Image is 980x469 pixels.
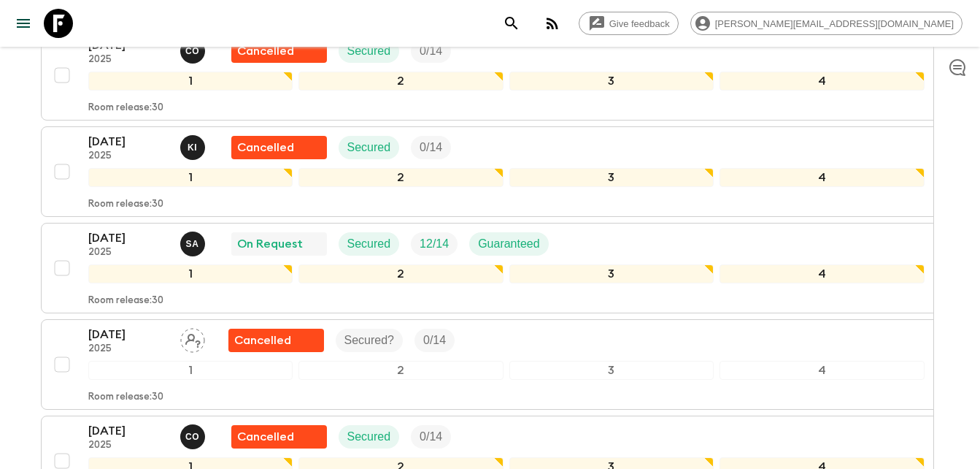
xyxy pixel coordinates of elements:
p: Guaranteed [478,235,540,253]
span: Assign pack leader [180,332,205,344]
p: Room release: 30 [88,392,163,403]
p: 12 / 14 [420,235,449,253]
p: 0 / 14 [420,428,442,446]
div: 4 [719,361,925,380]
button: SA [180,232,208,256]
span: [PERSON_NAME][EMAIL_ADDRESS][DOMAIN_NAME] [707,18,962,29]
div: Flash Pack cancellation [228,329,324,352]
button: [DATE]2025Chama OuammiFlash Pack cancellationSecuredTrip Fill1234Room release:30 [41,30,940,121]
div: Trip Fill [411,136,451,159]
div: [PERSON_NAME][EMAIL_ADDRESS][DOMAIN_NAME] [690,12,962,35]
div: 3 [509,168,714,187]
div: Flash Pack cancellation [231,425,327,449]
div: 1 [88,361,293,380]
p: Cancelled [237,139,294,156]
div: Secured [339,136,400,159]
div: Secured [339,425,400,449]
span: Khaled Ingrioui [180,140,208,151]
div: 2 [298,361,503,380]
p: Cancelled [237,42,294,60]
p: 2025 [88,440,169,451]
p: Cancelled [237,428,294,446]
div: Flash Pack cancellation [231,136,327,159]
p: Secured [347,139,391,156]
div: 4 [719,72,925,91]
a: Give feedback [579,12,679,35]
div: 1 [88,264,293,283]
div: 4 [719,264,925,283]
p: C O [185,431,199,443]
div: 1 [88,168,293,187]
div: Flash Pack cancellation [231,39,327,63]
p: Room release: 30 [88,199,163,210]
div: 4 [719,168,925,187]
p: Secured [347,42,391,60]
p: 2025 [88,150,169,162]
button: CO [180,39,208,64]
span: Chama Ouammi [180,43,208,55]
div: Secured [339,39,400,63]
p: [DATE] [88,229,169,247]
p: 2025 [88,343,169,355]
p: Secured? [344,332,395,349]
p: 0 / 14 [423,332,446,349]
p: [DATE] [88,133,169,150]
p: Room release: 30 [88,102,163,114]
button: search adventures [497,9,526,38]
button: KI [180,135,208,160]
p: Room release: 30 [88,295,163,307]
p: 2025 [88,54,169,66]
div: 3 [509,72,714,91]
button: [DATE]2025Assign pack leaderFlash Pack cancellationSecured?Trip Fill1234Room release:30 [41,319,940,410]
div: 2 [298,72,503,91]
div: 2 [298,168,503,187]
p: 0 / 14 [420,139,442,156]
p: Secured [347,428,391,446]
p: Cancelled [234,332,291,349]
p: C O [185,45,199,57]
button: [DATE]2025Samir AchahriOn RequestSecuredTrip FillGuaranteed1234Room release:30 [41,223,940,313]
div: Trip Fill [411,232,458,256]
div: Trip Fill [411,425,451,449]
div: 3 [509,264,714,283]
span: Chama Ouammi [180,429,208,441]
p: On Request [237,235,303,253]
div: Secured [339,232,400,256]
p: K I [188,142,197,153]
p: Secured [347,235,391,253]
span: Give feedback [601,18,678,29]
p: 0 / 14 [420,42,442,60]
button: [DATE]2025Khaled IngriouiFlash Pack cancellationSecuredTrip Fill1234Room release:30 [41,126,940,217]
p: 2025 [88,247,169,259]
span: Samir Achahri [180,236,208,248]
p: [DATE] [88,422,169,440]
div: Trip Fill [414,329,455,352]
div: Secured? [336,329,404,352]
div: 1 [88,72,293,91]
p: [DATE] [88,326,169,343]
div: 2 [298,264,503,283]
button: menu [9,9,38,38]
p: S A [186,238,199,250]
div: Trip Fill [411,39,451,63]
button: CO [180,424,208,449]
div: 3 [509,361,714,380]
